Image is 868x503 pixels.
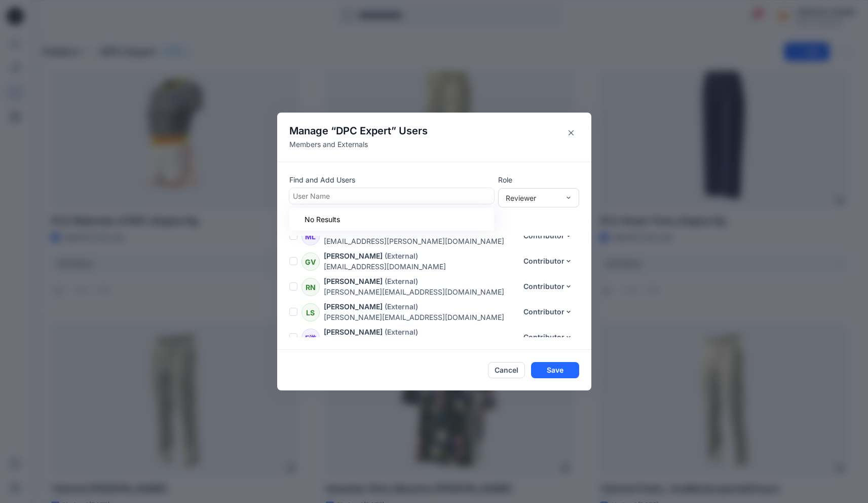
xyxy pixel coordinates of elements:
[563,125,579,141] button: Close
[517,329,579,345] button: Contributor
[324,276,383,286] p: [PERSON_NAME]
[488,362,525,378] button: Cancel
[385,327,418,337] p: (External)
[385,250,418,261] p: (External)
[324,301,383,312] p: [PERSON_NAME]
[531,362,579,378] button: Save
[324,236,517,246] p: [EMAIL_ADDRESS][PERSON_NAME][DOMAIN_NAME]
[385,276,418,286] p: (External)
[301,227,320,245] div: ML
[506,193,559,203] div: Reviewer
[517,253,579,269] button: Contributor
[301,253,320,271] div: GV
[385,301,418,312] p: (External)
[301,329,320,347] div: F游
[289,174,494,185] p: Find and Add Users
[301,303,320,321] div: LS
[324,250,383,261] p: [PERSON_NAME]
[289,125,428,137] h4: Manage “ ” Users
[498,174,579,185] p: Role
[289,210,346,229] div: No Results
[336,125,391,137] span: DPC Expert
[517,278,579,295] button: Contributor
[517,228,579,244] button: Contributor
[324,327,383,337] p: [PERSON_NAME]
[301,278,320,296] div: RN
[517,304,579,320] button: Contributor
[324,286,517,297] p: [PERSON_NAME][EMAIL_ADDRESS][DOMAIN_NAME]
[289,139,428,150] p: Members and Externals
[324,261,517,272] p: [EMAIL_ADDRESS][DOMAIN_NAME]
[324,312,517,322] p: [PERSON_NAME][EMAIL_ADDRESS][DOMAIN_NAME]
